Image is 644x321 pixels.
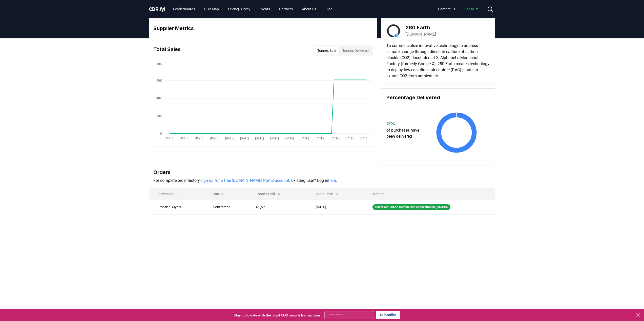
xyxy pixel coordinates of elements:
[328,178,336,183] a: here
[406,24,436,31] h3: 280 Earth
[149,6,165,13] a: CDR.fyi
[434,5,459,14] a: Contact us
[464,7,479,12] span: Log in
[372,204,450,210] div: Direct Air Carbon Capture and Sequestration (DACCS)
[339,46,372,55] button: Tonnes Delivered
[156,96,162,100] tspan: 40K
[153,168,491,176] h3: Orders
[460,5,483,14] a: Log in
[386,94,490,101] h3: Percentage Delivered
[209,191,244,196] p: Status
[153,178,491,184] p: For complete order history, . Existing user? Log in .
[153,24,373,32] h3: Supplier Metrics
[169,5,199,14] a: Leaderboards
[255,5,274,14] a: Events
[255,137,264,140] tspan: [DATE]
[386,120,424,127] h3: 0 %
[200,178,289,183] a: sign up for a free [DOMAIN_NAME] Portal account
[153,189,184,199] button: Purchaser
[406,31,436,37] a: [DOMAIN_NAME]
[213,205,244,210] div: Contracted
[169,5,337,14] nav: Main
[248,200,308,214] td: 61,571
[270,137,279,140] tspan: [DATE]
[156,62,162,66] tspan: 80K
[195,137,204,140] tspan: [DATE]
[298,5,320,14] a: About Us
[434,5,483,14] nav: Main
[321,5,337,14] a: Blog
[386,23,401,38] img: 280 Earth-logo
[315,137,323,140] tspan: [DATE]
[180,137,189,140] tspan: [DATE]
[308,200,364,214] td: [DATE]
[329,137,338,140] tspan: [DATE]
[314,46,339,55] button: Tonnes Sold
[153,45,181,56] h3: Total Sales
[149,200,205,214] td: Frontier Buyers
[156,79,162,82] tspan: 60K
[210,137,219,140] tspan: [DATE]
[156,114,162,118] tspan: 20K
[160,132,162,135] tspan: 0
[225,137,234,140] tspan: [DATE]
[300,137,308,140] tspan: [DATE]
[149,6,165,12] span: CDR fyi
[275,5,297,14] a: Partners
[386,43,490,79] p: To commercialize innovative technology to address climate change through direct air capture of ca...
[158,6,160,12] span: .
[252,189,285,199] button: Tonnes Sold
[285,137,294,140] tspan: [DATE]
[165,137,174,140] tspan: [DATE]
[224,5,254,14] a: Pricing Survey
[386,127,424,139] p: of purchases have been delivered
[200,5,223,14] a: CDR Map
[359,137,368,140] tspan: [DATE]
[344,137,353,140] tspan: [DATE]
[240,137,249,140] tspan: [DATE]
[312,189,343,199] button: Order Date
[368,191,491,196] p: Method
